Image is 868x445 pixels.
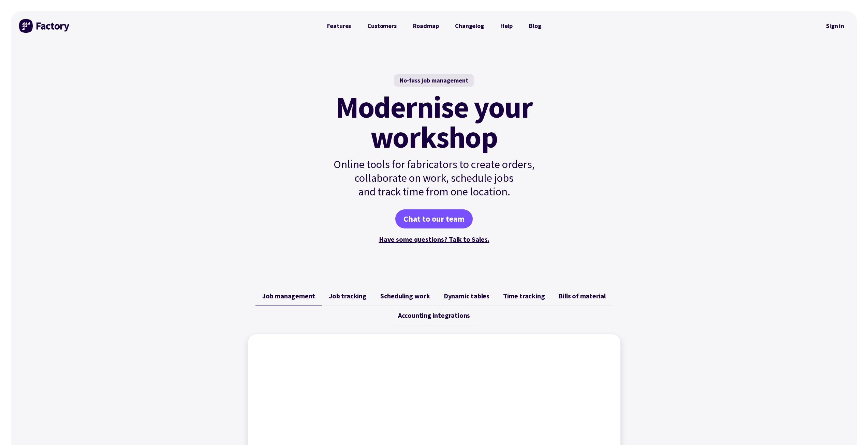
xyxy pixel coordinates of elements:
img: Factory [19,19,70,33]
a: Blog [521,19,549,33]
span: Job management [262,292,315,300]
mark: Modernise your workshop [336,92,532,152]
a: Chat to our team [395,209,473,228]
nav: Primary Navigation [319,19,549,33]
a: Roadmap [405,19,447,33]
p: Online tools for fabricators to create orders, collaborate on work, schedule jobs and track time ... [319,158,549,198]
span: Dynamic tables [444,292,489,300]
a: Customers [359,19,404,33]
a: Have some questions? Talk to Sales. [379,235,489,243]
a: Changelog [447,19,492,33]
a: Help [492,19,521,33]
div: No-fuss job management [394,74,474,87]
a: Sign in [821,18,849,34]
span: Time tracking [503,292,545,300]
span: Accounting integrations [398,311,470,320]
span: Job tracking [329,292,367,300]
span: Bills of material [558,292,606,300]
span: Scheduling work [380,292,430,300]
a: Features [319,19,359,33]
nav: Secondary Navigation [821,18,849,34]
